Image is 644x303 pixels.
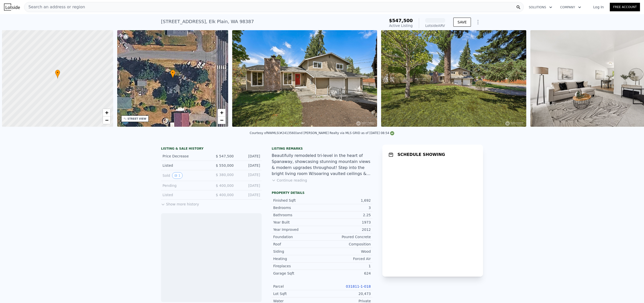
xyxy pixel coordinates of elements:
[473,17,483,27] button: Show Options
[216,193,234,197] span: $ 400,000
[161,200,199,207] button: Show more history
[381,30,526,127] img: Sale: 167457361 Parcel: 100483750
[273,271,322,276] div: Garage Sqft
[232,30,377,127] img: Sale: 167457361 Parcel: 100483750
[272,153,372,177] div: Beautifully remodeled tri-level in the heart of Spanaway, showcasing stunning mountain views & mo...
[273,249,322,254] div: Siding
[170,70,175,78] div: •
[250,131,394,135] div: Courtesy of NWMLS (#2413560) and [PERSON_NAME] Realty via MLS GRID as of [DATE] 08:54
[218,116,225,124] a: Zoom out
[322,198,371,203] div: 1,692
[273,256,322,261] div: Heating
[55,70,60,78] div: •
[273,198,322,203] div: Finished Sqft
[556,3,585,12] button: Company
[238,172,260,179] div: [DATE]
[322,249,371,254] div: Wood
[220,117,223,123] span: −
[163,154,207,159] div: Price Decrease
[238,163,260,168] div: [DATE]
[105,117,108,123] span: −
[389,18,413,23] span: $547,500
[322,256,371,261] div: Forced Air
[24,4,85,10] span: Search an address or region
[4,4,20,11] img: Lotside
[273,227,322,232] div: Year Improved
[453,18,471,27] button: SAVE
[322,220,371,225] div: 1973
[525,3,556,12] button: Solutions
[128,117,146,121] div: STREET VIEW
[322,212,371,218] div: 2.25
[273,264,322,269] div: Fireplaces
[322,234,371,239] div: Poured Concrete
[322,271,371,276] div: 624
[218,109,225,116] a: Zoom in
[163,192,207,197] div: Listed
[610,3,640,11] a: Free Account
[163,183,207,188] div: Pending
[238,183,260,188] div: [DATE]
[163,172,207,179] div: Sold
[322,291,371,296] div: 20,473
[238,154,260,159] div: [DATE]
[161,18,254,25] div: [STREET_ADDRESS] , Elk Plain , WA 98387
[397,152,445,158] h1: SCHEDULE SHOWING
[322,205,371,210] div: 3
[272,191,372,195] div: Property details
[322,264,371,269] div: 1
[216,184,234,188] span: $ 400,000
[103,116,110,124] a: Zoom out
[273,284,322,289] div: Parcel
[273,242,322,247] div: Roof
[272,147,372,151] div: Listing remarks
[216,173,234,177] span: $ 380,000
[322,227,371,232] div: 2012
[172,172,183,179] button: View historical data
[322,242,371,247] div: Composition
[587,5,610,10] a: Log In
[389,24,413,28] span: Active Listing
[238,192,260,197] div: [DATE]
[273,212,322,218] div: Bathrooms
[425,23,445,28] div: Lotside ARV
[272,178,307,183] button: Continue reading
[390,131,394,135] img: NWMLS Logo
[273,205,322,210] div: Bedrooms
[216,154,234,158] span: $ 547,500
[273,220,322,225] div: Year Built
[105,109,108,116] span: +
[220,109,223,116] span: +
[103,109,110,116] a: Zoom in
[273,291,322,296] div: Lot Sqft
[170,70,175,75] span: •
[273,234,322,239] div: Foundation
[161,147,262,152] div: LISTING & SALE HISTORY
[55,70,60,75] span: •
[346,284,371,288] a: 031811-1-018
[216,163,234,167] span: $ 550,000
[163,163,207,168] div: Listed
